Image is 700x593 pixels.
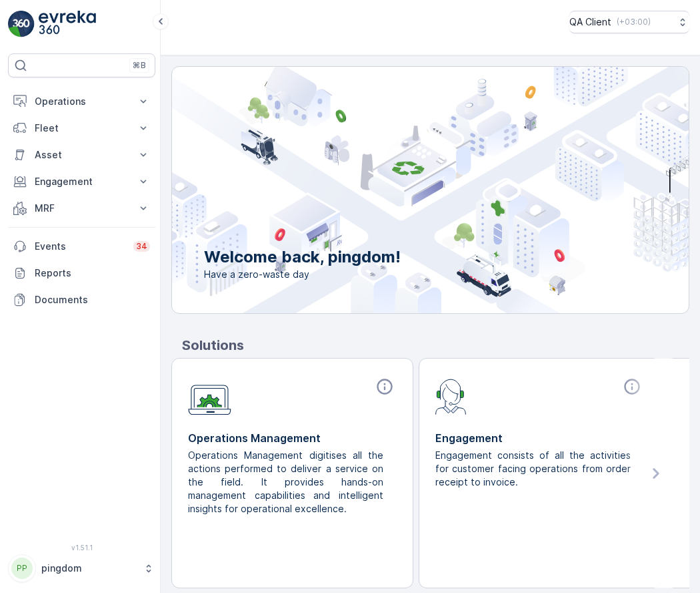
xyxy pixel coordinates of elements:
p: Engagement [435,430,644,446]
p: Engagement consists of all the activities for customer facing operations from order receipt to in... [435,449,633,489]
button: Engagement [8,168,155,195]
p: ⌘B [133,60,146,71]
button: Operations [8,88,155,115]
img: module-icon [435,377,467,415]
button: MRF [8,195,155,222]
button: PPpingdom [8,554,155,582]
a: Documents [8,286,155,313]
p: pingdom [41,562,137,575]
p: Welcome back, pingdom! [204,246,401,268]
img: logo [8,11,35,37]
p: Solutions [182,335,689,355]
p: Operations Management digitises all the actions performed to deliver a service on the field. It p... [188,449,386,516]
a: Reports [8,260,155,286]
p: Operations Management [188,430,397,446]
button: QA Client(+03:00) [569,11,689,33]
p: Asset [35,148,129,162]
p: ( +03:00 ) [617,17,651,27]
p: MRF [35,202,129,215]
a: Events34 [8,233,155,260]
p: Operations [35,95,129,108]
p: QA Client [569,15,611,29]
img: city illustration [112,67,689,313]
button: Fleet [8,115,155,142]
p: 34 [136,241,147,252]
img: module-icon [188,377,231,415]
p: Events [35,240,125,253]
p: Fleet [35,122,129,135]
img: logo_light-DOdMpM7g.png [39,11,96,37]
span: Have a zero-waste day [204,268,401,281]
p: Reports [35,266,150,280]
p: Engagement [35,175,129,188]
span: v 1.51.1 [8,544,155,552]
p: Documents [35,293,150,307]
button: Asset [8,142,155,168]
div: PP [11,558,33,579]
